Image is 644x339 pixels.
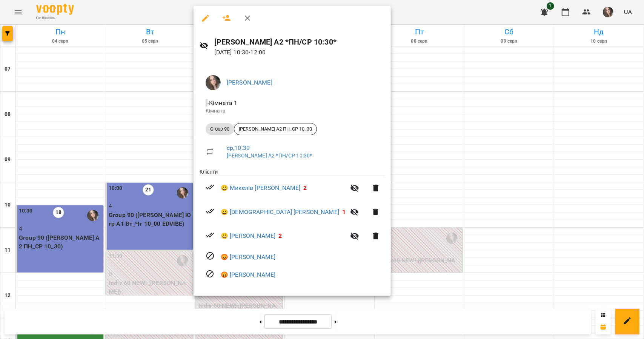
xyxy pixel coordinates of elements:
span: - Кімната 1 [206,99,239,106]
span: 2 [303,184,307,191]
h6: [PERSON_NAME] А2 *ПН/СР 10:30* [215,36,385,48]
svg: Візит сплачено [206,231,215,240]
span: 2 [278,232,282,239]
span: Group 90 [206,126,234,133]
a: 😀 Микелів [PERSON_NAME] [221,183,300,193]
svg: Візит скасовано [206,270,215,279]
a: 😡 [PERSON_NAME] [221,253,275,262]
span: 1 [342,208,346,216]
a: [PERSON_NAME] [227,79,272,86]
a: 😀 [DEMOGRAPHIC_DATA] [PERSON_NAME] [221,208,339,217]
svg: Візит скасовано [206,251,215,260]
a: ср , 10:30 [227,144,250,151]
span: [PERSON_NAME] А2 ПН_СР 10_30 [234,126,317,133]
div: [PERSON_NAME] А2 ПН_СР 10_30 [234,123,317,135]
p: Кімната [206,107,379,115]
svg: Візит сплачено [206,183,215,192]
img: f6374287e352a2e74eca4bf889e79d1e.jpg [206,75,221,90]
a: 😡 [PERSON_NAME] [221,270,275,279]
ul: Клієнти [200,168,385,287]
a: [PERSON_NAME] А2 *ПН/СР 10:30* [227,153,312,159]
a: 😀 [PERSON_NAME] [221,231,275,240]
svg: Візит сплачено [206,206,215,216]
p: [DATE] 10:30 - 12:00 [215,48,385,57]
